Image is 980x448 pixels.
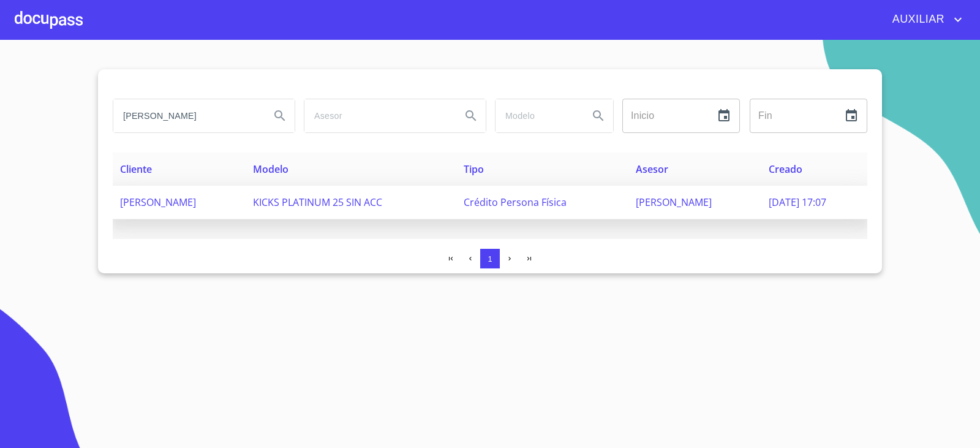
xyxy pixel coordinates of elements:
[480,249,500,268] button: 1
[304,99,451,132] input: search
[769,162,802,176] span: Creado
[584,101,613,131] button: Search
[253,196,382,209] span: KICKS PLATINUM 25 SIN ACC
[636,162,668,176] span: Asesor
[120,162,152,176] span: Cliente
[883,10,951,29] span: AUXILIAR
[883,10,965,29] button: account of current user
[253,162,288,176] span: Modelo
[456,101,486,131] button: Search
[113,99,260,132] input: search
[464,196,567,209] span: Crédito Persona Física
[769,196,826,209] span: [DATE] 17:07
[464,162,484,176] span: Tipo
[120,196,196,209] span: [PERSON_NAME]
[265,101,295,131] button: Search
[636,196,712,209] span: [PERSON_NAME]
[488,254,492,264] span: 1
[496,99,579,132] input: search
